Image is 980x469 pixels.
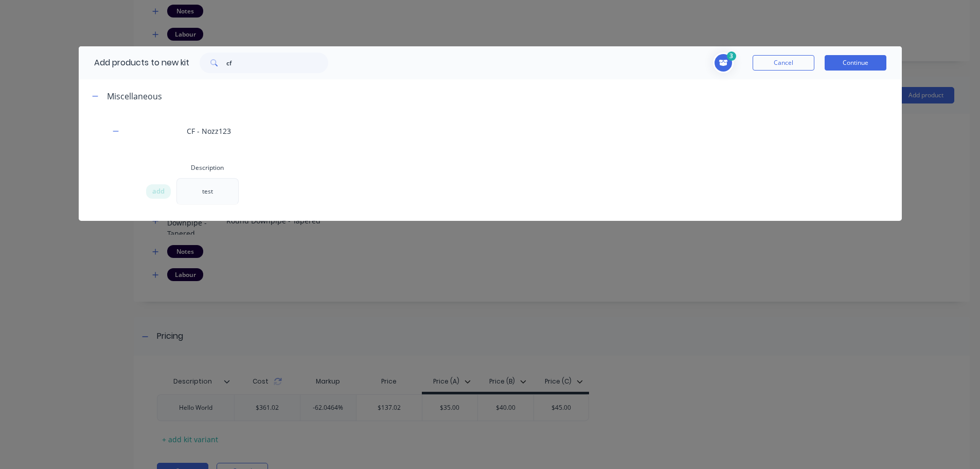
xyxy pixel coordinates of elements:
div: CF - Nozz123 [79,113,902,149]
span: 3 [727,51,736,61]
div: test [194,179,221,204]
button: Cancel [753,55,814,71]
button: Continue [825,55,886,71]
span: add [152,186,165,197]
div: Add products to new kit [79,46,189,79]
input: Search... [226,53,328,73]
div: Description [176,158,239,178]
button: Toggle cart dropdown [713,53,737,73]
div: add [146,184,171,199]
div: Miscellaneous [107,90,162,102]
